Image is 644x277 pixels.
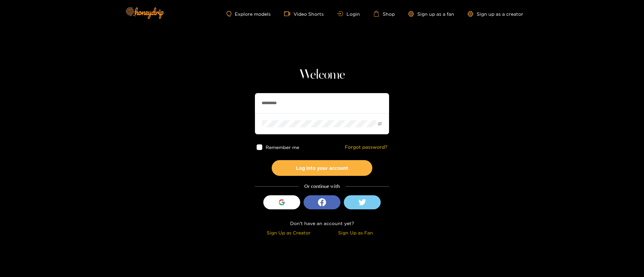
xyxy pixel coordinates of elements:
a: Shop [373,11,395,17]
button: Log into your account [272,160,372,176]
span: eye-invisible [378,122,382,126]
div: Sign Up as Fan [324,229,387,236]
span: video-camera [284,11,293,17]
a: Forgot password? [345,144,387,150]
a: Video Shorts [284,11,324,17]
a: Sign up as a creator [468,11,523,17]
a: Explore models [226,11,271,17]
h1: Welcome [255,67,389,83]
div: Or continue with [255,183,389,190]
div: Don't have an account yet? [255,219,389,227]
a: Sign up as a fan [408,11,454,17]
div: Sign Up as Creator [257,229,320,236]
span: Remember me [266,145,299,150]
a: Login [337,11,360,16]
